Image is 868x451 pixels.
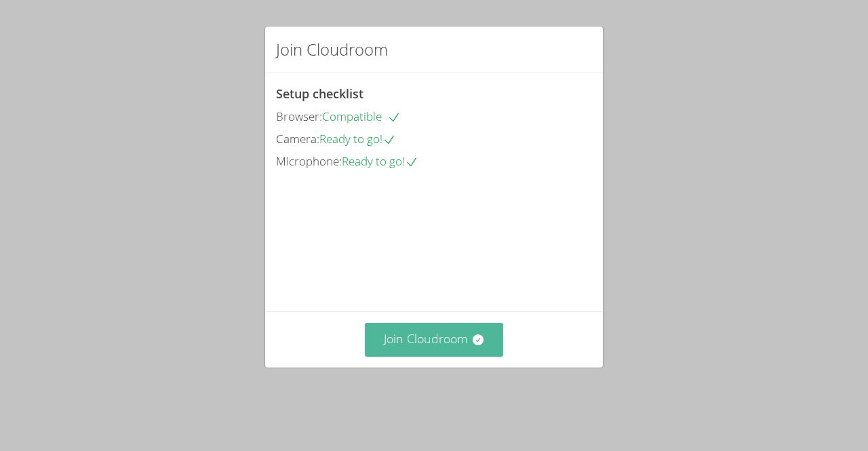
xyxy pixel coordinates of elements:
span: Setup checklist [276,85,363,102]
span: Camera: [276,131,319,146]
button: Join Cloudroom [365,323,504,356]
span: Ready to go! [319,131,396,146]
h2: Join Cloudroom [276,37,388,62]
span: Microphone: [276,153,342,169]
span: Ready to go! [342,153,418,169]
span: Compatible [322,109,401,124]
span: Browser: [276,109,322,124]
